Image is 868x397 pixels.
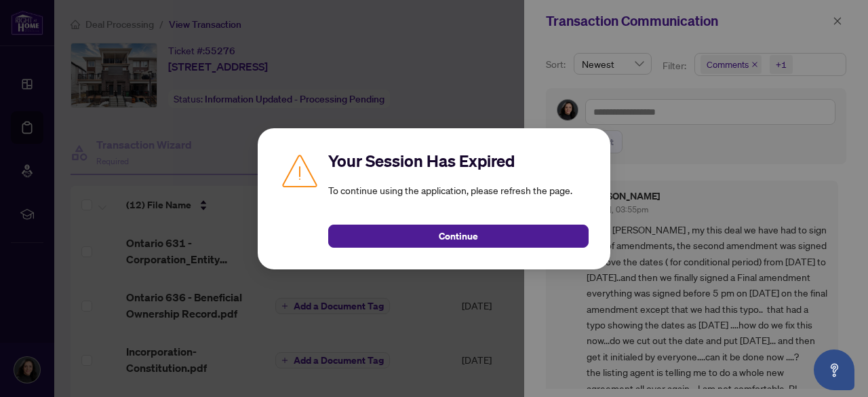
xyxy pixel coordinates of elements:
h2: Your Session Has Expired [328,150,589,172]
button: Open asap [814,349,854,390]
div: To continue using the application, please refresh the page. [328,150,589,248]
button: Continue [328,225,589,248]
span: Continue [439,225,478,247]
img: Caution icon [279,150,320,191]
